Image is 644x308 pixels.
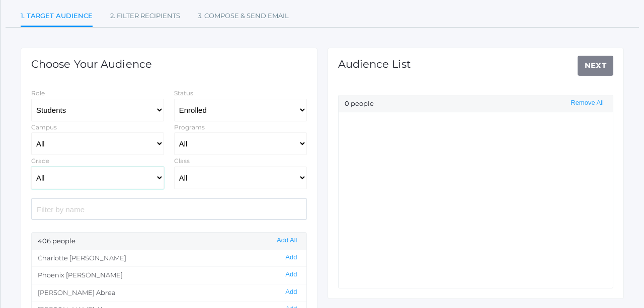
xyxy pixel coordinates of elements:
[32,233,306,250] div: 406 people
[282,253,300,262] button: Add
[339,95,613,112] div: 0 people
[21,6,93,28] a: 1. Target Audience
[338,58,411,70] h1: Audience List
[282,288,300,296] button: Add
[110,6,180,26] a: 2. Filter Recipients
[31,89,45,97] label: Role
[32,284,306,301] li: [PERSON_NAME] Abrea
[32,266,306,284] li: Phoenix [PERSON_NAME]
[31,157,49,165] label: Grade
[174,123,205,131] label: Programs
[32,250,306,267] li: Charlotte [PERSON_NAME]
[31,58,152,70] h1: Choose Your Audience
[31,123,57,131] label: Campus
[174,157,190,165] label: Class
[174,89,193,97] label: Status
[31,198,307,220] input: Filter by name
[198,6,289,26] a: 3. Compose & Send Email
[274,236,300,245] button: Add All
[568,99,607,107] button: Remove All
[282,270,300,279] button: Add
